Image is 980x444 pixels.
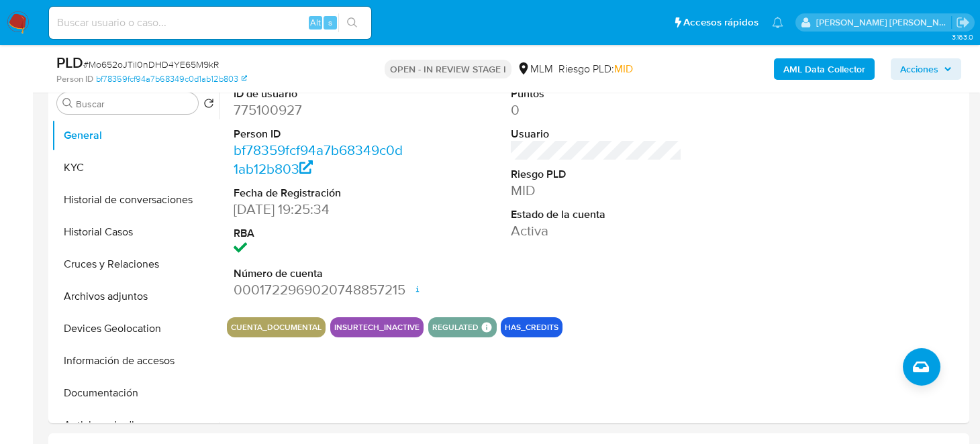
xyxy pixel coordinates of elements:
button: Anticipos de dinero [52,409,219,441]
dd: [DATE] 19:25:34 [234,200,405,219]
button: search-icon [338,13,366,32]
a: Notificaciones [772,17,783,28]
button: Información de accesos [52,345,219,377]
dd: 775100927 [234,101,405,119]
dt: Usuario [511,127,682,142]
button: Documentación [52,377,219,409]
dt: RBA [234,226,405,241]
button: AML Data Collector [774,58,875,80]
div: MLM [517,62,553,76]
button: General [52,119,219,152]
dt: Estado de la cuenta [511,207,682,222]
span: 3.163.0 [952,32,973,42]
button: KYC [52,152,219,184]
dt: Fecha de Registración [234,186,405,201]
span: Accesos rápidos [683,15,758,30]
button: Volver al orden por defecto [203,98,214,113]
button: Buscar [62,98,73,109]
dd: 0 [511,101,682,119]
dt: ID de usuario [234,87,405,101]
dd: MID [511,181,682,200]
button: Cruces y Relaciones [52,248,219,280]
b: PLD [56,52,83,73]
b: Person ID [56,73,93,85]
dt: Puntos [511,87,682,101]
span: Acciones [900,58,938,80]
input: Buscar usuario o caso... [49,14,371,32]
button: Devices Geolocation [52,313,219,345]
dd: Activa [511,221,682,240]
span: # Mo652oJTil0nDHD4YE65M9kR [83,58,219,71]
span: MID [614,61,633,76]
input: Buscar [76,98,193,110]
dt: Person ID [234,127,405,142]
p: OPEN - IN REVIEW STAGE I [385,60,511,78]
span: Riesgo PLD: [558,62,633,76]
b: AML Data Collector [783,58,865,80]
dd: 0001722969020748857215 [234,280,405,299]
button: Acciones [891,58,961,80]
dt: Número de cuenta [234,266,405,281]
a: bf78359fcf94a7b68349c0d1ab12b803 [234,140,403,178]
button: Historial Casos [52,216,219,248]
span: s [328,16,332,29]
button: Archivos adjuntos [52,280,219,313]
button: Historial de conversaciones [52,184,219,216]
dt: Riesgo PLD [511,167,682,182]
a: bf78359fcf94a7b68349c0d1ab12b803 [96,73,247,85]
p: brenda.morenoreyes@mercadolibre.com.mx [816,16,952,29]
a: Salir [956,15,970,30]
span: Alt [310,16,321,29]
